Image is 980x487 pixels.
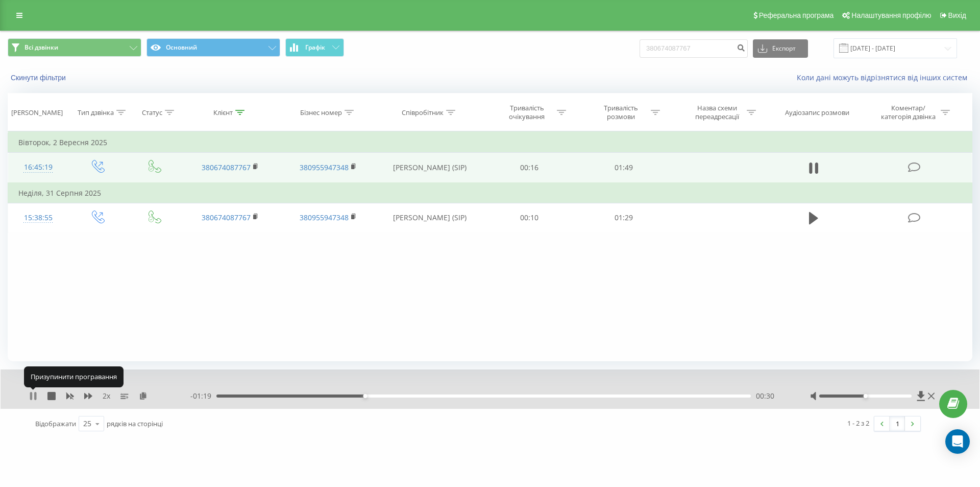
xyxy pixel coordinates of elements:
span: - 01:19 [190,391,216,401]
a: 380674087767 [202,213,251,222]
div: 25 [83,419,91,429]
div: Клієнт [213,108,233,117]
a: 1 [890,416,905,431]
td: Вівторок, 2 Вересня 2025 [8,132,972,153]
div: Співробітник [402,108,444,117]
div: [PERSON_NAME] [11,108,63,117]
span: 00:30 [756,391,774,401]
div: Тривалість розмови [594,104,648,121]
div: Accessibility label [863,394,867,398]
td: Неділя, 31 Серпня 2025 [8,183,972,203]
span: Вихід [948,11,966,19]
input: Пошук за номером [640,39,748,58]
a: 380674087767 [202,163,251,172]
td: [PERSON_NAME] (SIP) [377,153,482,183]
div: Коментар/категорія дзвінка [878,104,938,121]
div: 16:45:19 [18,157,58,177]
button: Всі дзвінки [8,38,141,57]
td: 00:16 [482,153,576,183]
td: 01:49 [576,153,670,183]
span: Реферальна програма [759,11,834,19]
td: 00:10 [482,203,576,233]
div: Призупинити програвання [24,366,124,387]
div: Статус [142,108,162,117]
span: Графік [305,44,325,51]
a: Коли дані можуть відрізнятися вiд інших систем [797,73,972,82]
span: рядків на сторінці [107,419,163,428]
span: Налаштування профілю [851,11,931,19]
a: 380955947348 [300,213,349,222]
button: Експорт [753,39,808,58]
a: 380955947348 [300,163,349,172]
div: Бізнес номер [300,108,342,117]
td: 01:29 [576,203,670,233]
div: Назва схеми переадресації [690,104,744,121]
div: 15:38:55 [18,208,58,228]
button: Графік [285,38,344,57]
div: Тривалість очікування [500,104,554,121]
button: Скинути фільтри [8,73,71,82]
div: Аудіозапис розмови [785,108,849,117]
div: Accessibility label [363,394,367,398]
button: Основний [146,38,280,57]
div: Тип дзвінка [78,108,114,117]
span: Відображати [35,419,76,428]
span: Всі дзвінки [24,43,58,52]
div: Open Intercom Messenger [945,429,970,454]
div: 1 - 2 з 2 [847,418,869,428]
td: [PERSON_NAME] (SIP) [377,203,482,233]
span: 2 x [103,391,110,401]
